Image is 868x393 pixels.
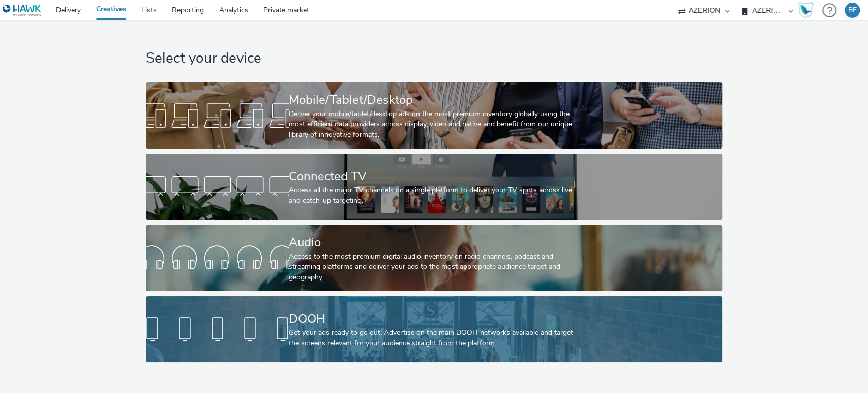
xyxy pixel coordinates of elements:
[289,185,575,206] div: Access all the major TV channels on a single platform to deliver your TV spots across live and ca...
[3,4,42,17] img: undefined Logo
[146,296,722,362] a: DOOHGet your ads ready to go out! Advertise on the main DOOH networks available and target the sc...
[289,109,575,140] div: Deliver your mobile/tablet/desktop ads on the most premium inventory globally using the most effi...
[848,3,857,18] div: BE
[289,234,575,251] div: Audio
[798,2,817,18] a: Hawk Academy
[289,310,575,328] div: DOOH
[289,328,575,349] div: Get your ads ready to go out! Advertise on the main DOOH networks available and target the screen...
[146,82,722,149] a: Mobile/Tablet/DesktopDeliver your mobile/tablet/desktop ads on the most premium inventory globall...
[146,154,722,220] a: Connected TVAccess all the major TV channels on a single platform to deliver your TV spots across...
[289,91,575,109] div: Mobile/Tablet/Desktop
[289,251,575,283] div: Access to the most premium digital audio inventory on radio channels, podcast and streaming platf...
[798,2,813,18] img: Hawk Academy
[146,225,722,291] a: AudioAccess to the most premium digital audio inventory on radio channels, podcast and streaming ...
[289,167,575,185] div: Connected TV
[146,49,722,68] h1: Select your device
